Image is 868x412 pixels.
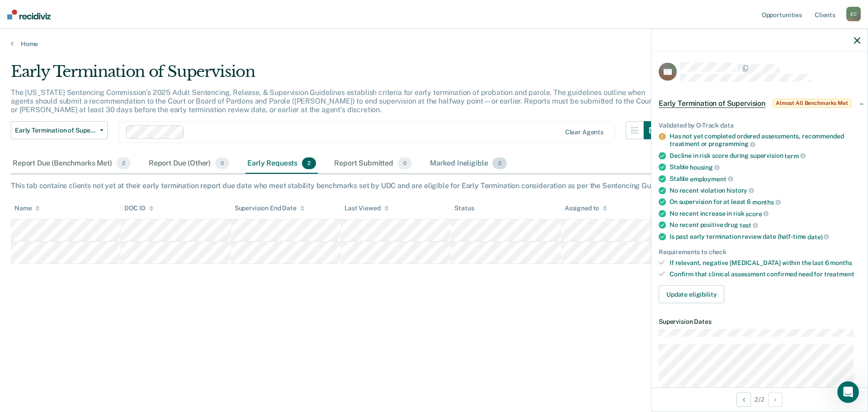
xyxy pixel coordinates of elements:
[659,99,765,108] span: Early Termination of Supervision
[398,157,412,169] span: 0
[736,392,751,407] button: Previous Opportunity
[215,157,229,169] span: 0
[670,270,860,278] div: Confirm that clinical assessment confirmed need for
[670,175,860,183] div: Stable
[670,209,860,218] div: No recent increase in risk
[14,204,40,212] div: Name
[565,204,607,212] div: Assigned to
[651,89,868,118] div: Early Termination of SupervisionAlmost All Benchmarks Met
[492,157,506,169] span: 2
[830,259,852,266] span: months
[773,99,851,108] span: Almost All Benchmarks Met
[117,157,131,169] span: 2
[659,121,860,129] div: Validated by O-Track data
[147,154,231,174] div: Report Due (Other)
[807,233,829,240] span: date)
[670,233,860,241] div: Is past early termination review date (half-time
[302,157,316,169] span: 2
[245,154,318,174] div: Early Requests
[15,127,96,134] span: Early Termination of Supervision
[332,154,414,174] div: Report Submitted
[11,40,857,48] a: Home
[824,270,854,278] span: treatment
[565,128,604,136] div: Clear agents
[670,198,860,206] div: On supervision for at least 6
[659,285,724,303] button: Update eligibility
[428,154,509,174] div: Marked Ineligible
[124,204,153,212] div: DOC ID
[11,88,654,114] p: The [US_STATE] Sentencing Commission’s 2025 Adult Sentencing, Release, & Supervision Guidelines e...
[837,381,859,403] iframe: Intercom live chat
[659,248,860,256] div: Requirements to check
[752,199,781,206] span: months
[11,181,857,190] div: This tab contains clients not yet at their early termination report due date who meet stability b...
[651,387,868,411] div: 2 / 2
[11,62,662,88] div: Early Termination of Supervision
[344,204,388,212] div: Last Viewed
[670,152,860,160] div: Decline in risk score during supervision
[690,175,733,182] span: employment
[11,154,132,174] div: Report Due (Benchmarks Met)
[235,204,305,212] div: Supervision End Date
[670,221,860,229] div: No recent positive drug
[690,164,720,171] span: housing
[670,259,860,267] div: If relevant, negative [MEDICAL_DATA] within the last 6
[670,186,860,194] div: No recent violation
[726,187,754,194] span: history
[745,210,769,217] span: score
[740,222,758,229] span: test
[670,163,860,171] div: Stable
[768,392,783,407] button: Next Opportunity
[454,204,474,212] div: Status
[846,7,861,21] div: E C
[7,9,51,19] img: Recidiviz
[659,318,860,326] dt: Supervision Dates
[670,133,860,148] div: Has not yet completed ordered assessments, recommended treatment or programming
[784,152,805,159] span: term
